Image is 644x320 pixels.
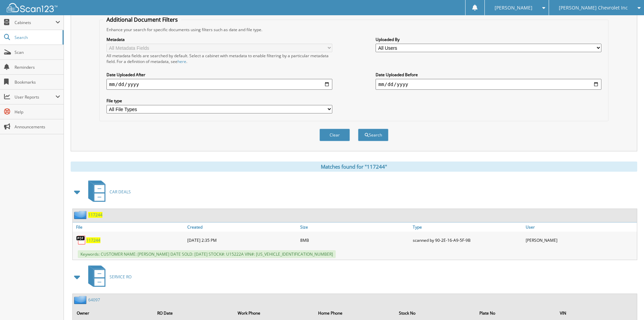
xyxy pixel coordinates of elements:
th: Plate No [476,306,556,320]
a: 64097 [88,297,100,303]
input: start [106,79,332,90]
th: Owner [73,306,153,320]
a: CAR DEALS [84,178,131,205]
div: [PERSON_NAME] [524,233,637,247]
span: Keywords: CUSTOMER NAME: [PERSON_NAME] DATE SOLD: [DATE] STOCK#: U15222A VIN#: [US_VEHICLE_IDENTI... [78,250,336,258]
div: Matches found for "117244" [71,162,637,172]
label: Date Uploaded After [106,72,332,78]
span: CAR DEALS [110,189,131,195]
span: Search [15,35,59,40]
th: VIN [556,306,636,320]
div: Enhance your search for specific documents using filters such as date and file type. [103,27,605,33]
div: All metadata fields are searched by default. Select a cabinet with metadata to enable filtering b... [106,53,332,64]
th: Home Phone [315,306,395,320]
span: Cabinets [15,20,55,25]
a: 117244 [88,212,102,218]
div: scanned by 90-2E-16-A9-5F-9B [411,233,524,247]
legend: Additional Document Filters [103,16,181,23]
img: PDF.png [76,235,86,245]
a: here [177,59,186,64]
a: Size [299,222,411,232]
span: Scan [15,49,60,55]
div: 8MB [299,233,411,247]
th: RO Date [154,306,234,320]
span: Reminders [15,64,60,70]
th: Stock No [396,306,475,320]
a: SERVICE RO [84,263,132,290]
iframe: Chat Widget [610,287,644,320]
span: Announcements [15,124,60,130]
label: Uploaded By [376,37,601,42]
a: File [73,222,186,232]
span: Bookmarks [15,79,60,85]
button: Clear [319,129,350,141]
button: Search [358,129,388,141]
a: 117244 [86,237,100,243]
a: Type [411,222,524,232]
span: User Reports [15,94,55,100]
a: Created [186,222,299,232]
span: [PERSON_NAME] Chevrolet Inc [559,6,628,10]
img: scan123-logo-white.svg [7,3,57,12]
div: [DATE] 2:35 PM [186,233,299,247]
th: Work Phone [234,306,314,320]
span: SERVICE RO [110,274,132,280]
span: [PERSON_NAME] [495,6,532,10]
img: folder2.png [74,211,88,219]
a: User [524,222,637,232]
img: folder2.png [74,296,88,304]
input: end [376,79,601,90]
span: Help [15,109,60,115]
label: File type [106,98,332,104]
label: Date Uploaded Before [376,72,601,78]
label: Metadata [106,37,332,42]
